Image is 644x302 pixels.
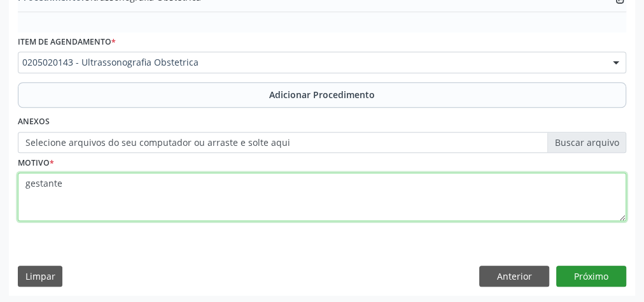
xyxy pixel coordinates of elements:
[18,82,626,108] button: Adicionar Procedimento
[269,88,375,101] span: Adicionar Procedimento
[18,153,54,173] label: Motivo
[18,32,116,52] label: Item de agendamento
[479,266,549,287] button: Anterior
[556,266,626,287] button: Próximo
[18,112,50,132] label: Anexos
[22,56,600,69] span: 0205020143 - Ultrassonografia Obstetrica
